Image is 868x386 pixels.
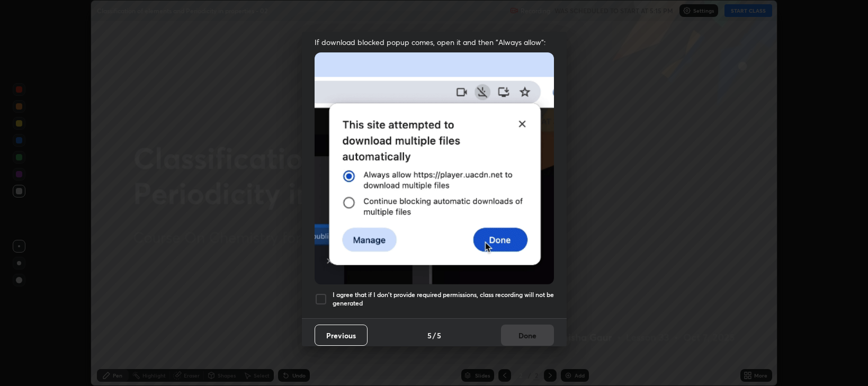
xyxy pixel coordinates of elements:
h4: 5 [437,330,441,341]
h4: 5 [427,330,432,341]
img: downloads-permission-blocked.gif [315,52,554,284]
span: If download blocked popup comes, open it and then "Always allow": [315,37,554,47]
h5: I agree that if I don't provide required permissions, class recording will not be generated [333,291,554,307]
h4: / [433,330,436,341]
button: Previous [315,325,368,346]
